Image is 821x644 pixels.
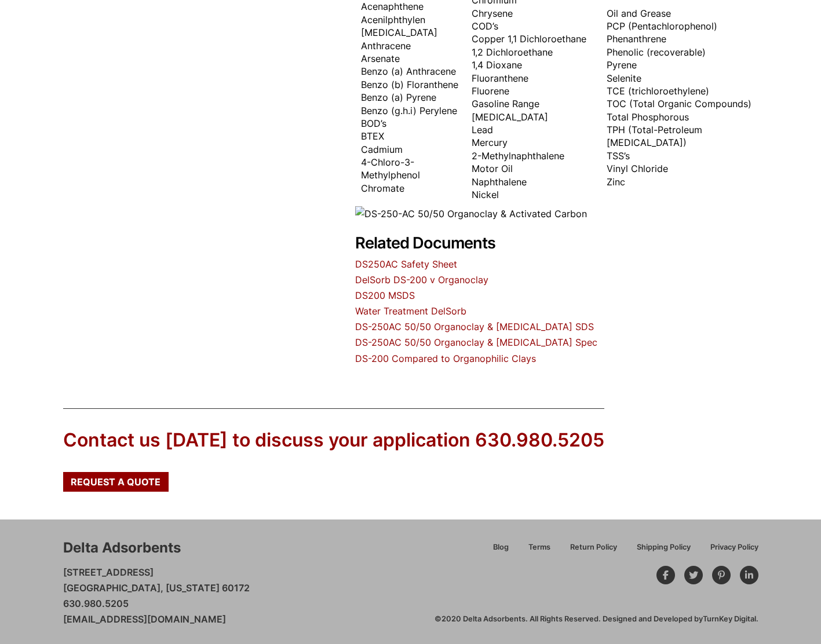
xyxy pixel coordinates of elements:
img: DS-250-AC 50/50 Organoclay & Activated Carbon [355,206,587,222]
a: DS-250AC 50/50 Organoclay & [MEDICAL_DATA] Spec [355,336,597,348]
span: Request a Quote [71,477,160,486]
span: Shipping Policy [637,544,691,551]
a: Return Policy [560,541,627,561]
a: DelSorb DS-200 v Organoclay [355,274,488,286]
a: Blog [483,541,519,561]
a: DS250AC Safety Sheet [355,258,457,270]
span: Return Policy [570,544,617,551]
a: DS-200 Compared to Organophilic Clays [355,353,536,364]
a: [EMAIL_ADDRESS][DOMAIN_NAME] [63,613,226,625]
a: Water Treatment DelSorb [355,305,466,317]
span: Terms [528,544,550,551]
div: Delta Adsorbents [63,538,181,558]
p: [STREET_ADDRESS] [GEOGRAPHIC_DATA], [US_STATE] 60172 630.980.5205 [63,565,250,628]
a: TurnKey Digital [703,614,756,623]
a: DS-250AC 50/50 Organoclay & [MEDICAL_DATA] SDS [355,321,594,332]
a: DS200 MSDS [355,290,415,301]
a: Terms [519,541,560,561]
div: ©2020 Delta Adsorbents. All Rights Reserved. Designed and Developed by . [435,614,758,624]
div: Contact us [DATE] to discuss your application 630.980.5205 [63,427,604,453]
span: Blog [493,544,509,551]
span: Privacy Policy [710,544,758,551]
a: Shipping Policy [627,541,700,561]
a: Privacy Policy [700,541,758,561]
a: Request a Quote [63,472,169,492]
